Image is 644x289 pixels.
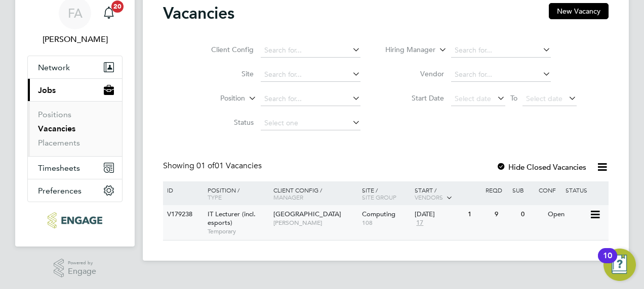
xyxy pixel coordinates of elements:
span: Powered by [68,259,96,267]
button: New Vacancy [549,3,609,19]
input: Select one [261,116,360,130]
span: Type [208,193,222,201]
a: Positions [38,110,71,119]
span: [GEOGRAPHIC_DATA] [273,210,341,218]
label: Status [195,118,254,127]
label: Site [195,69,254,78]
span: Select date [455,94,491,103]
div: Jobs [28,101,122,156]
div: 10 [603,256,612,269]
a: Placements [38,138,80,148]
a: Go to home page [27,212,123,228]
div: 0 [518,205,545,224]
div: Conf [536,181,562,199]
label: Start Date [386,93,444,103]
label: Hide Closed Vacancies [496,162,586,172]
span: 20 [111,1,124,13]
span: Temporary [208,227,268,235]
input: Search for... [451,43,551,58]
div: Start / [412,181,483,207]
div: Sub [510,181,536,199]
div: Reqd [483,181,509,199]
div: [DATE] [415,210,463,219]
button: Network [28,56,122,78]
div: 9 [492,205,518,224]
span: Vendors [415,193,443,201]
span: IT Lecturer (incl. esports) [208,210,256,227]
span: To [507,91,520,105]
input: Search for... [261,92,360,106]
span: Computing [362,210,395,218]
div: V179238 [165,205,200,224]
img: ncclondon-logo-retina.png [48,212,102,228]
span: 108 [362,219,410,227]
span: Manager [273,193,303,201]
label: Hiring Manager [377,45,435,55]
span: Preferences [38,186,82,196]
button: Timesheets [28,157,122,179]
span: Select date [526,94,562,103]
span: 01 of [196,161,215,171]
span: Engage [68,267,96,276]
label: Position [187,93,245,104]
button: Open Resource Center, 10 new notifications [603,249,636,281]
div: Status [563,181,607,199]
a: Vacancies [38,124,75,133]
span: Network [38,63,70,72]
div: 1 [465,205,492,224]
div: Site / [359,181,413,206]
label: Client Config [195,45,254,54]
span: 01 Vacancies [196,161,262,171]
span: Fraz Arshad [27,33,123,45]
span: Jobs [38,85,56,95]
input: Search for... [451,68,551,82]
a: Powered byEngage [54,259,97,278]
label: Vendor [386,69,444,78]
div: Showing [163,161,264,171]
div: Client Config / [271,181,359,206]
div: Position / [200,181,271,206]
input: Search for... [261,43,360,58]
div: Open [545,205,589,224]
span: Site Group [362,193,396,201]
div: ID [165,181,200,199]
h2: Vacancies [163,3,234,23]
span: Timesheets [38,163,80,173]
input: Search for... [261,68,360,82]
button: Jobs [28,79,122,101]
button: Preferences [28,179,122,202]
span: 17 [415,219,425,227]
span: FA [68,7,83,20]
span: [PERSON_NAME] [273,219,357,227]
